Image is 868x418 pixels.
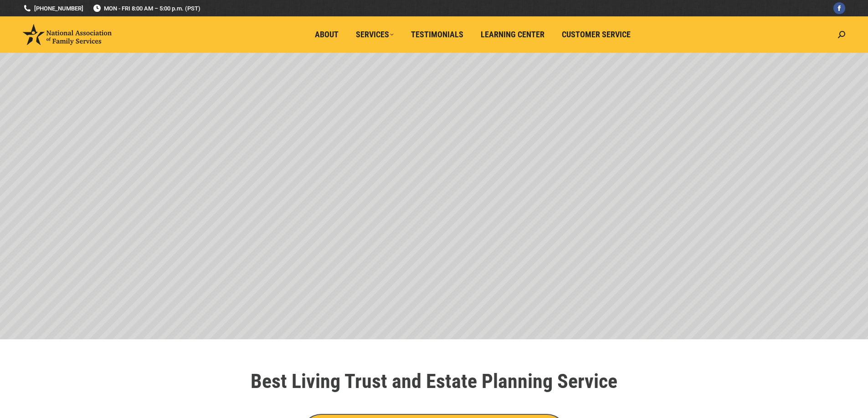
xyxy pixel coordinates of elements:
a: Testimonials [405,26,470,43]
span: Learning Center [481,30,544,40]
span: Customer Service [562,30,631,40]
span: MON - FRI 8:00 AM – 5:00 p.m. (PST) [92,4,200,13]
a: Facebook page opens in new window [833,2,845,14]
span: Services [356,30,394,40]
a: [PHONE_NUMBER] [23,4,83,13]
a: About [308,26,345,43]
a: Learning Center [474,26,551,43]
img: National Association of Family Services [23,24,112,45]
h1: Best Living Trust and Estate Planning Service [179,371,689,391]
span: About [315,30,339,40]
a: Customer Service [555,26,637,43]
span: Testimonials [411,30,463,40]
